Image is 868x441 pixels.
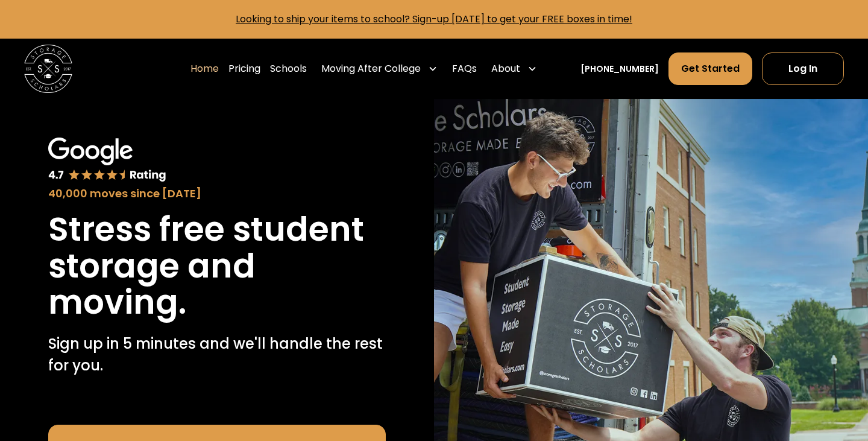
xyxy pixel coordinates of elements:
h1: Stress free student storage and moving. [48,211,386,321]
div: 40,000 moves since [DATE] [48,185,386,201]
div: About [486,52,542,86]
a: [PHONE_NUMBER] [580,63,659,75]
div: About [491,62,520,76]
a: home [24,45,72,93]
img: Google 4.7 star rating [48,138,166,183]
a: Looking to ship your items to school? Sign-up [DATE] to get your FREE boxes in time! [236,12,632,26]
a: FAQs [452,52,477,86]
div: Moving After College [316,52,442,86]
a: Pricing [228,52,260,86]
div: Moving After College [321,62,421,76]
p: Sign up in 5 minutes and we'll handle the rest for you. [48,333,386,376]
a: Log In [762,52,844,85]
a: Schools [270,52,307,86]
a: Home [190,52,219,86]
img: Storage Scholars main logo [24,45,72,93]
a: Get Started [668,52,752,85]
